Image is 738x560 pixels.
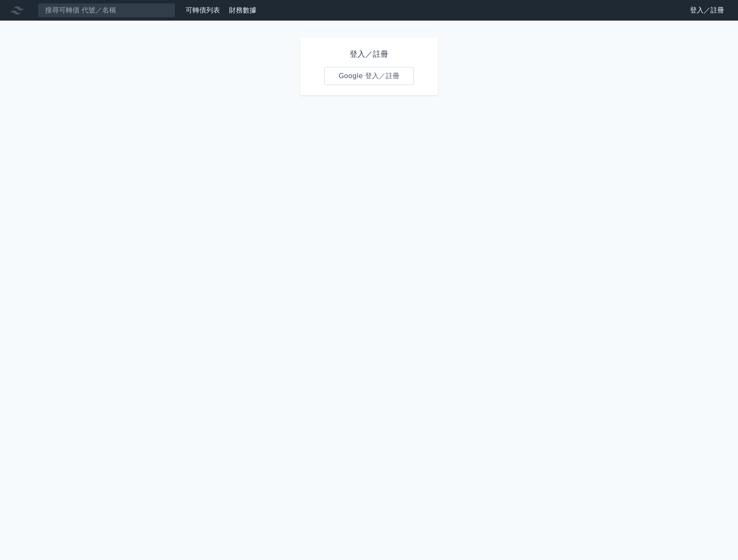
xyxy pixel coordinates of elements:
h1: 登入／註冊 [324,48,414,60]
input: 搜尋可轉債 代號／名稱 [38,3,175,18]
a: 可轉債列表 [186,6,220,14]
a: 財務數據 [229,6,256,14]
a: 登入／註冊 [683,3,731,17]
a: Google 登入／註冊 [324,67,414,85]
